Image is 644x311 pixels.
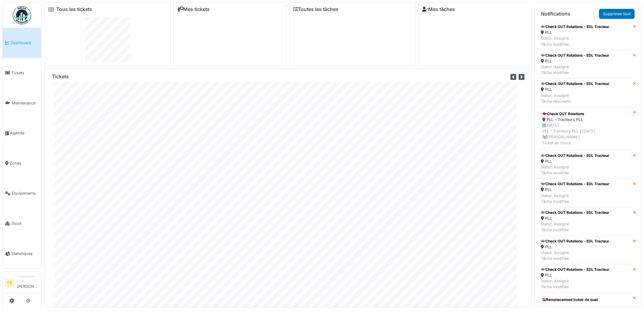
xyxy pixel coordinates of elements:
a: Check OUT Rotations - EDL Tracteur PLL Statut: AssignéTâche modifiée [538,50,633,79]
div: Statut: Assigné Tâche modifiée [541,278,609,290]
a: Agenda [3,118,41,148]
a: Tickets [3,58,41,88]
div: PLL [541,272,609,278]
div: Check OUT Rotations - EDL Tracteur [541,53,609,58]
a: Check OUT Rotations - EDL Tracteur PLL Statut: AssignéTâche modifiée [538,236,633,264]
a: Maintenance [3,88,41,118]
a: Mes tickets [177,6,210,12]
a: Check OUT Rotations - EDL Tracteur PLL Statut: AssignéTâche modifiée [538,21,633,50]
li: FB [5,278,14,288]
span: Statistiques [11,251,39,256]
li: [PERSON_NAME] [17,274,39,292]
div: Statut: Assigné Tâche modifiée [541,250,609,261]
div: PLL [541,215,609,221]
div: Check OUT Rotations - EDL Tracteur [541,210,609,215]
a: Check OUT Rotations - EDL Tracteur PLL Statut: AssignéTâche modifiée [538,150,633,179]
a: Zones [3,148,41,178]
div: Remplacement butoir de quai [542,297,629,302]
h6: Notifications [541,11,570,17]
div: Check OUT Rotations - EDL Tracteur [541,24,609,30]
a: Tous les tickets [56,6,92,12]
div: Check OUT Rotations - EDL Tracteur [541,267,609,272]
a: FB Gestionnaire local[PERSON_NAME] [5,274,39,293]
a: Dashboard [3,28,41,58]
span: Équipements [12,190,39,196]
span: Agenda [10,130,39,136]
div: Check OUT Rotations - EDL Tracteur [541,181,609,187]
div: Check OUT Rotations [542,111,629,117]
span: Zones [10,160,39,166]
div: Check OUT Rotations - EDL Tracteur [541,239,609,244]
div: Statut: Assigné Tâche modifiée [541,193,609,204]
div: PLL [541,187,609,193]
div: Statut: Assigné Tâche réouverte [541,93,609,104]
div: PLL [541,244,609,250]
a: Toutes les tâches [293,6,338,12]
a: Stock [3,208,41,239]
a: Équipements [3,178,41,208]
span: Dashboard [11,40,39,46]
div: PLL [541,158,609,164]
a: Check OUT Rotations - EDL Tracteur PLL Statut: AssignéTâche modifiée [538,178,633,207]
div: Statut: Assigné Tâche modifiée [541,221,609,233]
div: Check OUT Rotations - EDL Tracteur [541,81,609,87]
div: PLL [541,87,609,92]
div: Gestionnaire local [17,274,39,284]
div: Statut: Assigné Tâche modifiée [541,164,609,176]
div: PLL [541,30,609,35]
div: Statut: Assigné Tâche modifiée [541,64,609,76]
div: Statut: Assigné Tâche modifiée [541,35,609,47]
div: PLL [541,58,609,64]
a: Statistiques [3,239,41,269]
a: Check OUT Rotations - EDL Tracteur PLL Statut: AssignéTâche modifiée [538,264,633,293]
a: Supprimer tout [599,9,635,19]
div: PLL - Tracteurs PLL [542,117,629,122]
h6: Tickets [52,74,69,80]
a: Check OUT Rotations PLL - Tracteurs PLL [DATE]PLL - Tracteurs PLL | [DATE] [PERSON_NAME]Ticket en... [538,107,633,150]
span: Tickets [11,70,39,76]
a: Check OUT Rotations - EDL Tracteur PLL Statut: AssignéTâche réouverte [538,78,633,107]
a: Check OUT Rotations - EDL Tracteur PLL Statut: AssignéTâche modifiée [538,207,633,236]
a: Mes tâches [422,6,455,12]
div: [DATE] PLL - Tracteurs PLL | [DATE] [PERSON_NAME] Ticket en cours [542,122,629,146]
div: Check OUT Rotations - EDL Tracteur [541,153,609,158]
img: Badge_color-CXgf-gQk.svg [13,6,31,24]
span: Maintenance [12,100,39,106]
span: Stock [11,221,39,226]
